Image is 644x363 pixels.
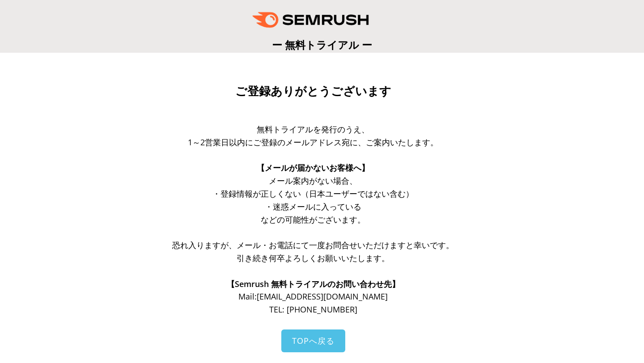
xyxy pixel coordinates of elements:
span: メール案内がない場合、 [269,175,357,186]
span: 恐れ入りますが、メール・お電話にて一度お問合せいただけますと幸いです。 [172,240,454,250]
span: TEL: [PHONE_NUMBER] [269,304,357,315]
span: ご登録ありがとうございます [235,84,391,98]
span: 無料トライアルを発行のうえ、 [257,124,369,135]
span: 【メールが届かないお客様へ】 [257,162,369,173]
span: Mail: [EMAIL_ADDRESS][DOMAIN_NAME] [238,291,388,302]
span: ・迷惑メールに入っている [265,201,361,212]
span: TOPへ戻る [292,335,335,346]
span: などの可能性がございます。 [261,214,365,225]
a: TOPへ戻る [281,329,345,352]
span: ・登録情報が正しくない（日本ユーザーではない含む） [212,188,414,199]
span: 1～2営業日以内にご登録のメールアドレス宛に、ご案内いたします。 [188,137,438,148]
span: 【Semrush 無料トライアルのお問い合わせ先】 [227,279,400,289]
span: ー 無料トライアル ー [272,38,372,52]
span: 引き続き何卒よろしくお願いいたします。 [237,253,390,263]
